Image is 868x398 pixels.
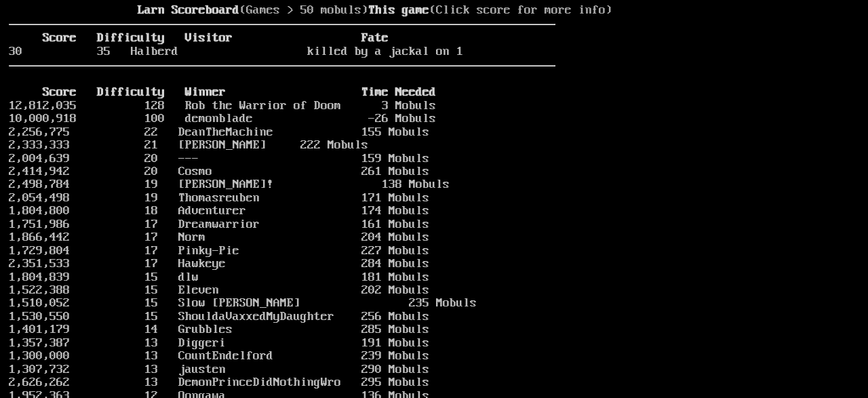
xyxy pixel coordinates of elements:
[9,165,429,178] a: 2,414,942 20 Cosmo 261 Mobuls
[9,310,429,323] a: 1,530,550 15 ShouldaVaxxedMyDaughter 256 Mobuls
[9,283,429,297] a: 1,522,388 15 Eleven 202 Mobuls
[9,231,429,244] a: 1,866,442 17 Norm 204 Mobuls
[9,271,429,284] a: 1,804,839 15 dlw 181 Mobuls
[138,3,239,17] b: Larn Scoreboard
[9,4,555,378] larn: (Games > 50 mobuls) (Click score for more info) Click on a score for more information ---- Reload...
[9,257,429,271] a: 2,351,533 17 Hawkeye 284 Mobuls
[9,336,429,350] a: 1,357,387 13 Diggeri 191 Mobuls
[9,204,429,218] a: 1,804,800 18 Adventurer 174 Mobuls
[9,99,436,113] a: 12,812,035 128 Rob the Warrior of Doom 3 Mobuls
[9,152,429,165] a: 2,004,639 20 --- 159 Mobuls
[43,85,436,99] b: Score Difficulty Winner Time Needed
[9,296,477,310] a: 1,510,052 15 Slow [PERSON_NAME] 235 Mobuls
[9,178,450,191] a: 2,498,784 19 [PERSON_NAME]! 138 Mobuls
[9,323,429,336] a: 1,401,179 14 Grubbles 285 Mobuls
[43,31,389,45] b: Score Difficulty Visitor Fate
[9,191,429,205] a: 2,054,498 19 Thomasreuben 171 Mobuls
[9,363,429,376] a: 1,307,732 13 jausten 290 Mobuls
[9,349,429,363] a: 1,300,000 13 CountEndelford 239 Mobuls
[368,3,429,17] b: This game
[9,218,429,231] a: 1,751,986 17 Dreamwarrior 161 Mobuls
[9,138,368,152] a: 2,333,333 21 [PERSON_NAME] 222 Mobuls
[9,125,429,139] a: 2,256,775 22 DeanTheMachine 155 Mobuls
[9,376,429,389] a: 2,626,262 13 DemonPrinceDidNothingWro 295 Mobuls
[9,45,463,58] a: 30 35 Halberd killed by a jackal on 1
[9,244,429,258] a: 1,729,804 17 Pinky-Pie 227 Mobuls
[9,112,436,125] a: 10,000,918 100 demonblade -26 Mobuls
